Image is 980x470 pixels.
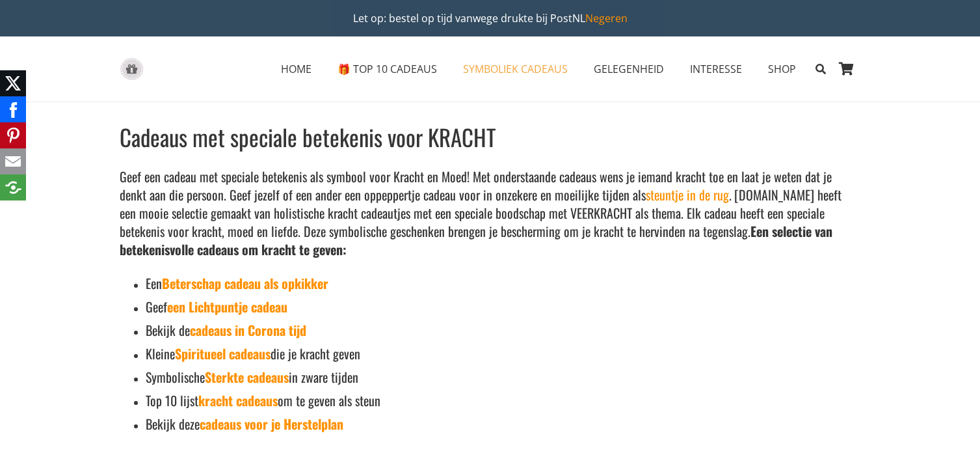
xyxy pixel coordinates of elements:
[146,344,851,363] h5: Kleine die je kracht geven
[146,391,851,409] h5: Top 10 lijst om te geven als steun
[146,368,851,386] h5: Symbolische in zware tijden
[450,53,581,85] a: SYMBOLIEK CADEAUSSYMBOLIEK CADEAUS Menu
[324,53,450,85] a: 🎁 TOP 10 CADEAUS🎁 TOP 10 CADEAUS Menu
[755,53,809,85] a: SHOPSHOP Menu
[750,221,832,241] strong: Een selectie van
[146,415,851,433] h5: Bekijk deze
[146,297,851,316] h5: Geef
[120,122,851,152] h1: Cadeaus met speciale betekenis voor KRACHT
[190,320,306,340] a: cadeaus in Corona tijd
[281,62,311,76] span: HOME
[205,367,289,387] a: Sterkte cadeaus
[677,53,755,85] a: INTERESSEINTERESSE Menu
[646,185,729,204] a: steuntje in de rug
[690,62,742,76] span: INTERESSE
[120,167,851,258] h5: Geef een cadeau met speciale betekenis als symbool voor Kracht en Moed! Met onderstaande cadeaus ...
[832,36,861,102] a: Winkelwagen
[768,62,796,76] span: SHOP
[167,297,287,316] a: een Lichtpuntje cadeau
[268,53,324,85] a: HOMEHOME Menu
[463,62,568,76] span: SYMBOLIEK CADEAUS
[594,62,664,76] span: GELEGENHEID
[120,240,347,259] strong: betekenisvolle cadeaus om kracht te geven:
[146,274,851,292] h5: Een
[338,62,437,76] span: 🎁 TOP 10 CADEAUS
[146,321,851,339] h5: Bekijk de
[809,53,832,85] a: Zoeken
[120,58,144,81] a: gift-box-icon-grey-inspirerendwinkelen
[585,11,628,25] a: Negeren
[198,391,278,410] a: kracht cadeaus
[581,53,677,85] a: GELEGENHEIDGELEGENHEID Menu
[200,414,343,434] a: cadeaus voor je Herstelplan
[162,273,328,293] a: Beterschap cadeau als opkikker
[175,344,271,363] a: Spiritueel cadeaus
